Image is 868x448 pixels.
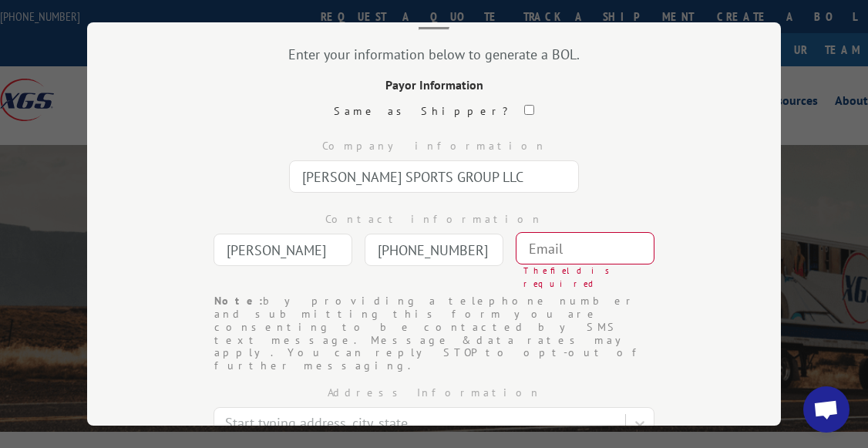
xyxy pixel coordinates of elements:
[516,232,654,264] input: Email
[164,385,704,401] div: Address Information
[214,295,654,372] div: by providing a telephone number and submitting this form you are consenting to be contacted by SM...
[164,45,704,63] div: Enter your information below to generate a BOL.
[523,264,654,290] div: The field is required
[803,386,849,433] a: Open chat
[214,294,263,308] strong: Note:
[365,234,503,266] input: Phone
[214,234,352,266] input: Contact Name
[164,211,704,227] div: Contact information
[164,76,704,94] div: Payor Information
[289,160,579,193] input: Company Name
[334,104,518,118] label: Same as Shipper?
[164,138,704,154] div: Company information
